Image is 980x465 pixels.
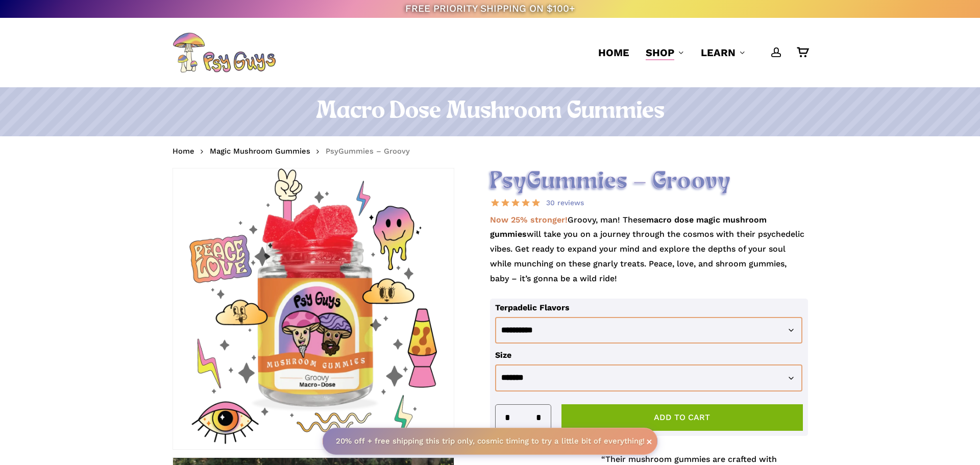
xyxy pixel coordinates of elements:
strong: Now 25% stronger! [490,215,568,225]
nav: Main Menu [590,18,808,87]
a: Shop [646,45,684,60]
h1: Macro Dose Mushroom Gummies [173,97,808,126]
span: PsyGummies – Groovy [326,146,410,156]
span: Learn [701,46,736,59]
strong: 20% off + free shipping this trip only, cosmic timing to try a little bit of everything! [336,436,645,446]
a: Home [598,45,629,60]
span: × [646,436,652,446]
span: Shop [646,46,674,59]
p: Groovy, man! These will take you on a journey through the cosmos with their psychedelic vibes. Ge... [490,213,808,299]
h2: PsyGummies – Groovy [490,168,808,196]
a: Magic Mushroom Gummies [210,146,310,156]
a: Learn [701,45,746,60]
img: PsyGuys [173,32,276,73]
a: Cart [797,47,808,58]
label: Terpadelic Flavors [495,303,570,312]
a: Home [173,146,194,156]
span: Home [598,46,629,59]
input: Product quantity [513,405,533,430]
label: Size [495,350,511,360]
button: Add to cart [561,404,803,431]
